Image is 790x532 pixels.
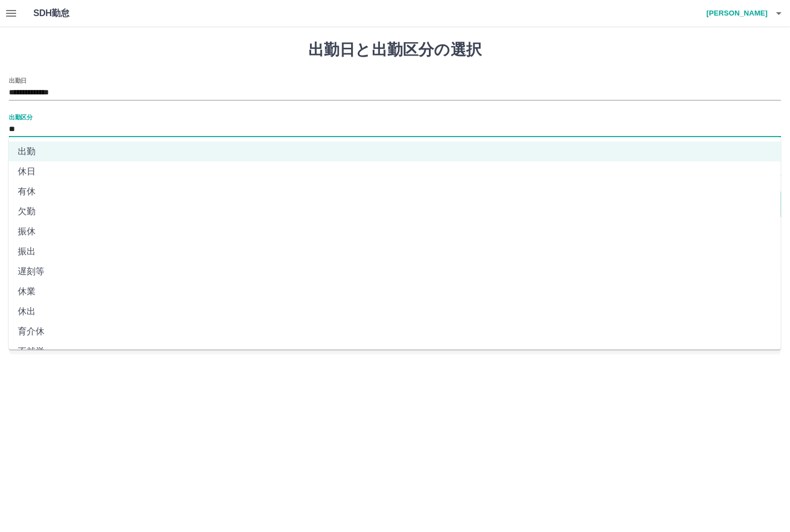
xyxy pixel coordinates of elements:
li: 振出 [9,242,781,262]
label: 出勤区分 [9,113,32,121]
li: 出勤 [9,142,781,162]
li: 育介休 [9,322,781,342]
li: 有休 [9,182,781,202]
li: 休日 [9,162,781,182]
li: 欠勤 [9,202,781,222]
li: 休出 [9,302,781,322]
h1: 出勤日と出勤区分の選択 [9,41,781,59]
li: 休業 [9,282,781,302]
li: 振休 [9,222,781,242]
li: 遅刻等 [9,262,781,282]
label: 出勤日 [9,76,27,84]
li: 不就労 [9,342,781,362]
